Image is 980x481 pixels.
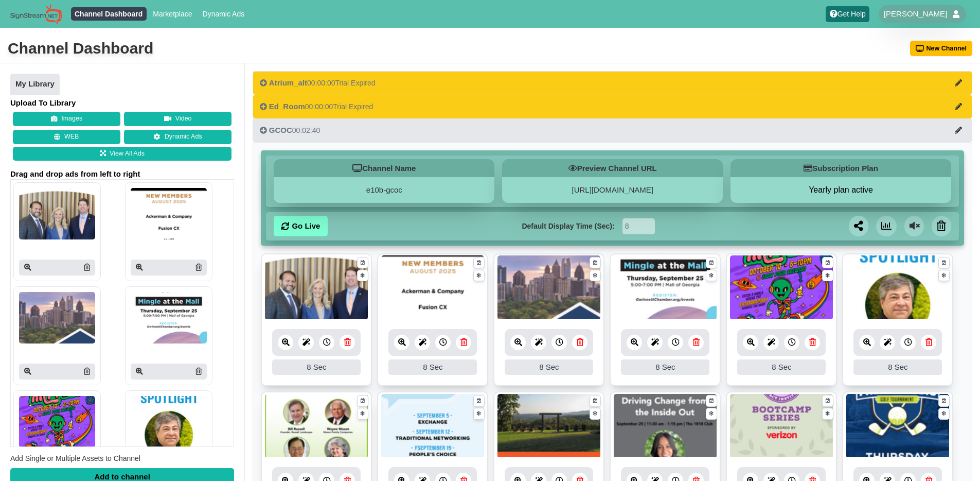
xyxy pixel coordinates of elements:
[19,188,95,239] img: P250x250 image processing20250905 996236 1m5yy1w
[497,394,600,458] img: 4.238 mb
[269,78,307,87] span: Atrium_alt
[269,102,305,111] span: Ed_Room
[253,118,972,142] button: GCOC00:02:40
[730,185,951,195] button: Yearly plan active
[260,101,373,112] div: 00:00:00
[730,255,833,320] img: 1044.257 kb
[124,130,231,144] a: Dynamic Ads
[730,159,951,177] h5: Subscription Plan
[614,255,717,320] img: 4.018 mb
[333,102,373,111] span: Trial Expired
[199,7,248,21] a: Dynamic Ads
[502,159,723,177] h5: Preview Channel URL
[381,394,484,458] img: 253.022 kb
[614,394,717,458] img: 1142.963 kb
[272,359,361,375] div: 8 Sec
[388,359,477,375] div: 8 Sec
[505,359,593,375] div: 8 Sec
[260,125,320,135] div: 00:02:40
[846,255,949,320] img: 2.113 mb
[846,394,949,458] img: 2.459 mb
[274,216,328,236] a: Go Live
[131,292,207,343] img: P250x250 image processing20250829 996236 cc2fbt
[884,9,947,19] span: [PERSON_NAME]
[522,221,614,232] label: Default Display Time (Sec):
[8,38,153,59] div: Channel Dashboard
[274,177,494,203] div: e10b-gcoc
[13,130,120,144] button: WEB
[274,159,494,177] h5: Channel Name
[124,112,231,126] button: Video
[853,359,942,375] div: 8 Sec
[269,126,292,134] span: GCOC
[10,98,234,108] h4: Upload To Library
[19,396,95,448] img: P250x250 image processing20250829 996236 1lkt3j1
[826,6,869,22] a: Get Help
[253,95,972,118] button: Ed_Room00:00:00Trial Expired
[335,79,376,87] span: Trial Expired
[19,292,95,343] img: P250x250 image processing20250902 996236 h4m1yf
[265,255,368,320] img: 4.289 mb
[10,74,60,95] a: My Library
[13,147,231,161] a: View All Ads
[10,169,234,179] span: Drag and drop ads from left to right
[265,394,368,458] img: 2040.795 kb
[381,255,484,320] img: 238.012 kb
[497,255,600,320] img: 799.765 kb
[71,7,147,21] a: Channel Dashboard
[572,185,653,194] a: [URL][DOMAIN_NAME]
[10,4,62,24] img: Sign Stream.NET
[131,396,207,448] img: P250x250 image processing20250829 996236 cx7qbr
[131,188,207,239] img: P250x250 image processing20250905 996236 4a58js
[13,112,120,126] button: Images
[929,432,980,481] iframe: Chat Widget
[737,359,826,375] div: 8 Sec
[10,454,140,462] span: Add Single or Multiple Assets to Channel
[622,218,655,234] input: Seconds
[730,394,833,458] img: 1091.782 kb
[910,41,973,56] button: New Channel
[149,7,196,21] a: Marketplace
[621,359,709,375] div: 8 Sec
[253,71,972,95] button: Atrium_alt00:00:00Trial Expired
[260,78,376,88] div: 00:00:00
